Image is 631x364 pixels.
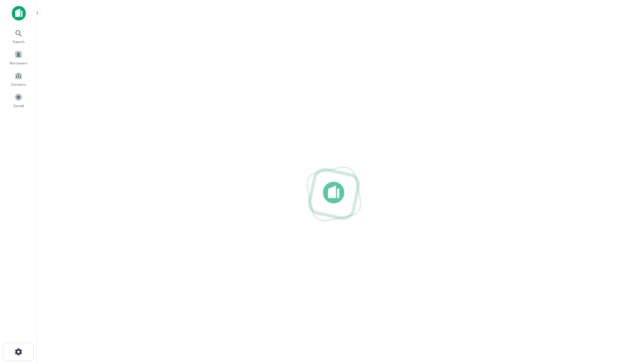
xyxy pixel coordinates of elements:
span: Saved [13,103,24,109]
a: Contacts [2,69,35,89]
a: Borrowers [2,47,35,67]
a: Search [2,26,35,46]
span: Search [13,39,25,45]
img: capitalize-icon.png [12,6,26,21]
span: Contacts [11,81,26,87]
iframe: Chat Widget [594,305,631,340]
a: Saved [2,90,35,110]
span: Borrowers [10,60,27,66]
